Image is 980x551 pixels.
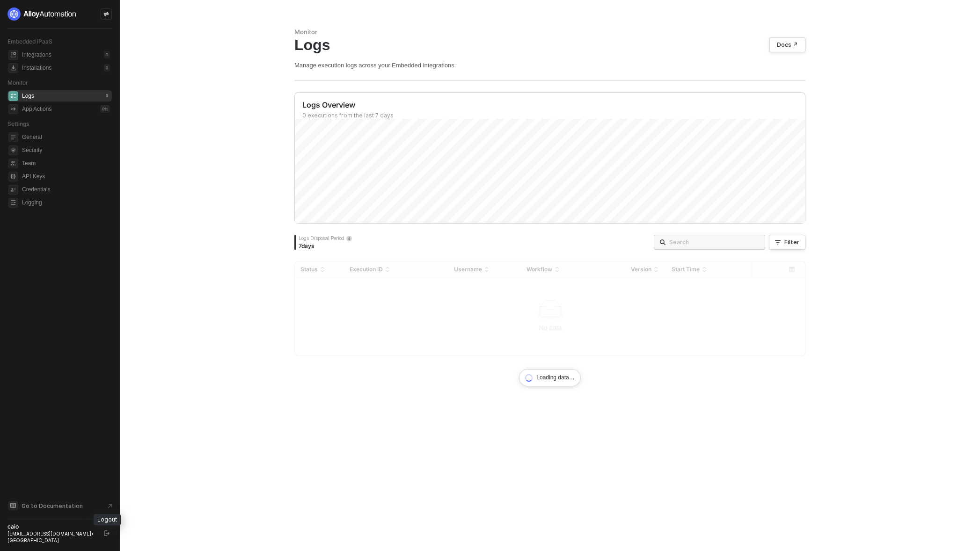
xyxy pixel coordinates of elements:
div: caio [7,523,95,530]
div: Logs [22,92,34,100]
span: Go to Documentation [22,502,83,510]
div: Monitor [294,28,805,36]
span: API Keys [22,171,110,182]
input: Search [669,237,759,247]
div: 0 executions from the last 7 days [302,112,805,119]
span: Embedded iPaaS [7,38,52,45]
a: Docs ↗ [769,37,805,52]
span: icon-swap [103,11,109,17]
span: security [8,145,18,155]
span: General [22,131,110,143]
div: Logs Disposal Period [299,235,352,241]
div: 0 [104,92,110,100]
span: Team [22,158,110,169]
div: 0 [104,51,110,58]
span: logout [104,530,110,536]
div: 7 days [299,242,352,250]
span: Security [22,145,110,156]
span: installations [8,63,18,73]
span: credentials [8,185,18,195]
a: Knowledge Base [7,500,112,511]
span: icon-app-actions [8,104,18,114]
span: icon-logs [8,91,18,101]
span: general [8,132,18,142]
div: [EMAIL_ADDRESS][DOMAIN_NAME] • [GEOGRAPHIC_DATA] [7,530,95,544]
span: documentation [8,501,18,510]
div: 0 [104,64,110,72]
img: logo [7,7,77,21]
span: Settings [7,120,29,127]
div: Integrations [22,51,51,59]
span: document-arrow [105,501,115,511]
div: Installations [22,64,51,72]
span: team [8,159,18,168]
div: App Actions [22,105,51,113]
div: Logout [94,514,121,525]
div: Loading data… [519,369,580,386]
div: 0 % [100,105,110,113]
a: logo [7,7,112,21]
div: Logs [294,36,805,54]
span: Monitor [7,79,28,86]
div: Filter [784,239,799,246]
div: Logs Overview [302,100,805,110]
span: api-key [8,172,18,181]
div: Docs ↗ [777,41,798,49]
span: Logging [22,197,110,208]
button: Filter [769,235,805,250]
span: Credentials [22,184,110,195]
span: logging [8,198,18,208]
span: integrations [8,50,18,60]
div: Manage execution logs across your Embedded integrations. [294,61,805,69]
